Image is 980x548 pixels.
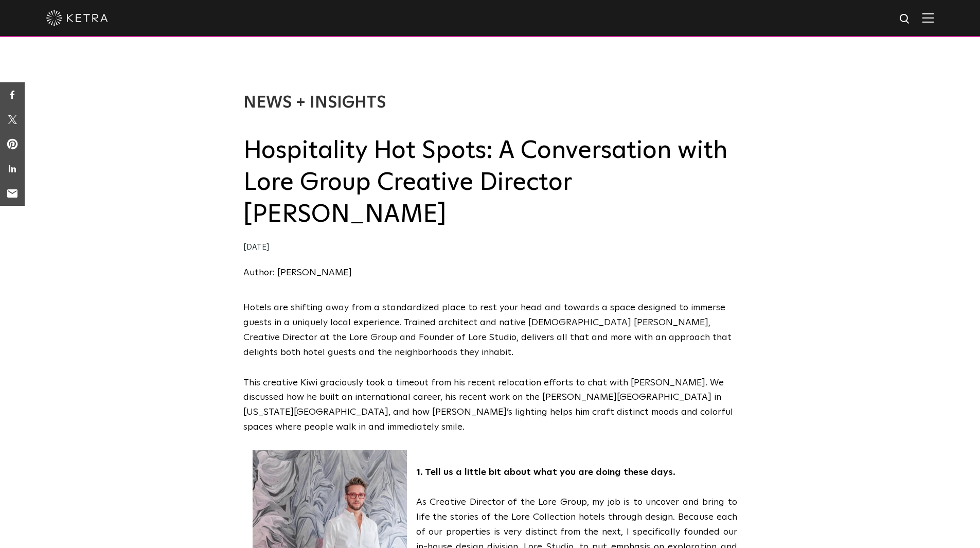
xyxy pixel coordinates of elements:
a: News + Insights [243,95,386,111]
p: Hotels are shifting away from a standardized place to rest your head and towards a space designed... [243,300,737,360]
h2: Hospitality Hot Spots: A Conversation with Lore Group Creative Director [PERSON_NAME] [243,135,737,231]
img: Hamburger%20Nav.svg [922,13,934,23]
img: search icon [899,13,912,26]
a: Author: [PERSON_NAME] [243,268,352,277]
img: ketra-logo-2019-white [46,10,108,26]
div: [DATE] [243,240,737,255]
strong: 1. Tell us a little bit about what you are doing these days. [416,468,675,477]
p: This creative Kiwi graciously took a timeout from his recent relocation efforts to chat with [PER... [243,376,737,435]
